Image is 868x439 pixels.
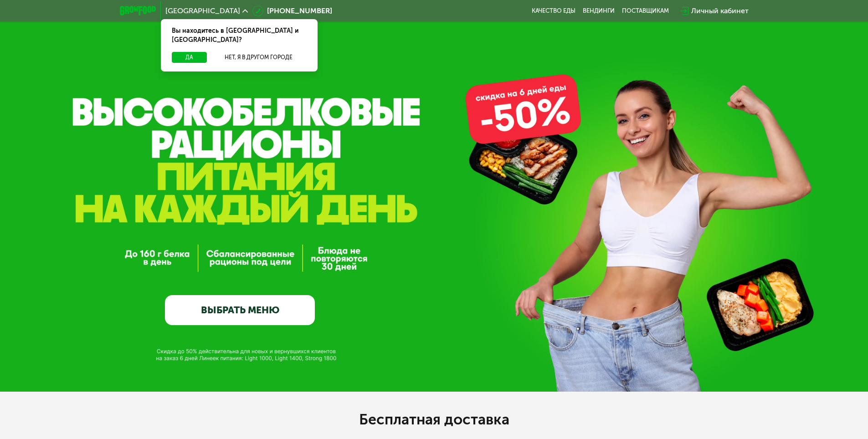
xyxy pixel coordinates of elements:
[172,52,207,63] button: Да
[622,7,669,15] div: поставщикам
[161,19,318,52] div: Вы находитесь в [GEOGRAPHIC_DATA] и [GEOGRAPHIC_DATA]?
[252,5,332,16] a: [PHONE_NUMBER]
[211,52,307,63] button: Нет, я в другом городе
[165,7,240,15] span: [GEOGRAPHIC_DATA]
[691,5,749,16] div: Личный кабинет
[532,7,575,15] a: Качество еды
[583,7,615,15] a: Вендинги
[179,410,689,429] h2: Бесплатная доставка
[165,295,315,325] a: ВЫБРАТЬ МЕНЮ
